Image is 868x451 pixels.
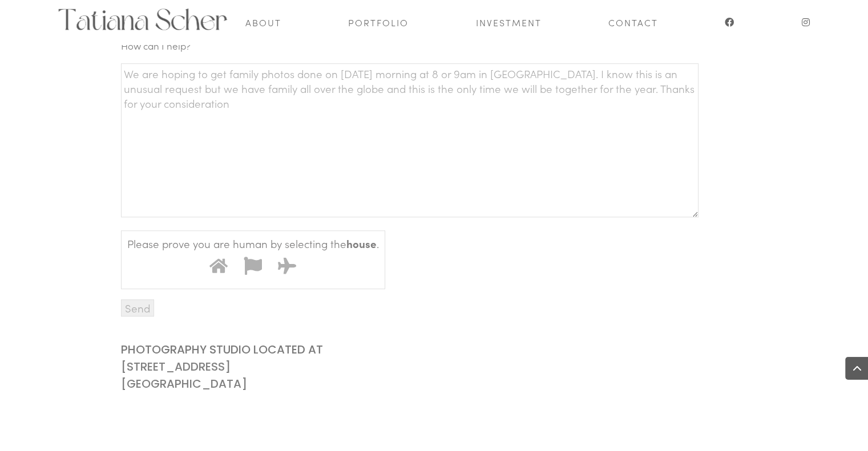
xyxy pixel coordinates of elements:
span: Please prove you are human by selecting the . [127,237,379,251]
img: Elopement photography [57,9,228,30]
p: PHOTOGRAPHY STUDIO LOCATED AT [121,347,776,364]
a: [STREET_ADDRESS] [121,359,231,375]
input: Send [121,299,154,316]
span: house [346,236,377,251]
a: [GEOGRAPHIC_DATA] [121,376,247,392]
p: How can I help? [121,39,763,63]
